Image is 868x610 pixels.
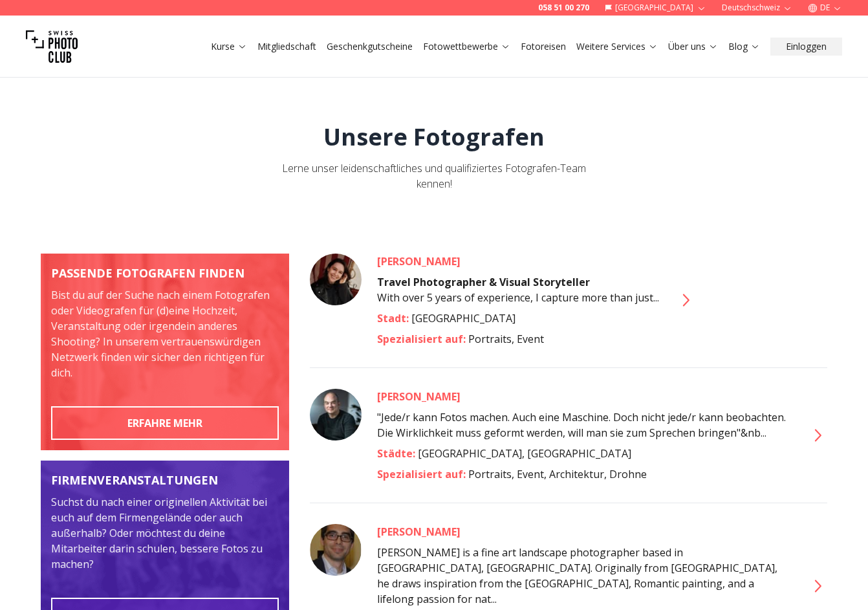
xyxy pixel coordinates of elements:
[327,40,413,53] a: Geschenkgutscheine
[51,264,279,282] div: PASSENDE FOTOGRAFEN FINDEN
[377,389,791,404] a: [PERSON_NAME]
[377,332,468,346] span: Spezialisiert auf :
[51,406,279,440] button: ERFAHRE MEHR
[282,161,586,191] span: Lerne unser leidenschaftliches und qualifiziertes Fotografen-Team kennen!
[377,524,791,539] a: [PERSON_NAME]
[377,545,777,606] span: [PERSON_NAME] is a fine art landscape photographer based in [GEOGRAPHIC_DATA], [GEOGRAPHIC_DATA]....
[257,40,316,53] a: Mitgliedschaft
[51,288,270,380] span: Bist du auf der Suche nach einem Fotografen oder Videografen für (d)eine Hochzeit, Veranstaltung ...
[723,38,765,56] button: Blog
[377,331,659,347] div: Portraits, Event
[41,254,289,450] a: Meet the teamPASSENDE FOTOGRAFEN FINDENBist du auf der Suche nach einem Fotografen oder Videograf...
[51,495,267,571] span: Suchst du nach einer originellen Aktivität bei euch auf dem Firmengelände oder auch außerhalb? Od...
[515,38,571,56] button: Fotoreisen
[310,254,362,305] img: Ana Uretii
[377,410,786,440] span: "Jede/r kann Fotos machen. Auch eine Maschine. Doch nicht jede/r kann beobachten. Die Wirklichkei...
[377,254,659,269] a: [PERSON_NAME]
[423,40,510,53] a: Fotowettbewerbe
[521,40,566,53] a: Fotoreisen
[770,38,842,56] button: Einloggen
[377,274,659,305] span: With over 5 years of experience, I capture more than just...
[211,40,247,53] a: Kurse
[571,38,663,56] button: Weitere Services
[321,38,418,56] button: Geschenkgutscheine
[26,21,78,72] img: Swiss photo club
[252,38,321,56] button: Mitgliedschaft
[377,311,411,325] span: Stadt :
[668,40,718,53] a: Über uns
[377,446,418,461] span: Städte :
[377,466,791,482] div: Portraits, Event, Architektur, Drohne
[377,275,590,289] strong: Travel Photographer & Visual Storyteller
[377,446,791,461] div: [GEOGRAPHIC_DATA], [GEOGRAPHIC_DATA]
[310,389,362,441] img: Andi Keller
[663,38,723,56] button: Über uns
[51,471,279,489] div: FIRMENVERANSTALTUNGEN
[377,467,468,481] span: Spezialisiert auf :
[310,524,362,576] img: Andrea Sanchini
[206,38,252,56] button: Kurse
[41,254,289,450] img: Meet the team
[418,38,515,56] button: Fotowettbewerbe
[728,40,760,53] a: Blog
[377,310,659,326] div: [GEOGRAPHIC_DATA]
[323,124,545,150] h1: Unsere Fotografen
[538,3,589,13] a: 058 51 00 270
[576,40,658,53] a: Weitere Services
